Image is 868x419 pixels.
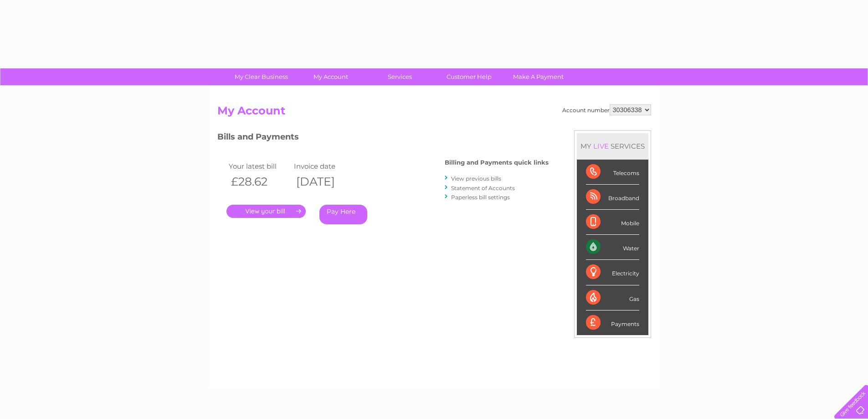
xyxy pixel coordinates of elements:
a: Paperless bill settings [451,194,510,201]
div: Gas [586,285,639,310]
h4: Billing and Payments quick links [445,159,549,166]
div: Broadband [586,185,639,210]
div: Payments [586,310,639,335]
a: Statement of Accounts [451,185,515,191]
div: Water [586,235,639,260]
div: Account number [562,104,651,115]
a: Services [362,68,437,85]
a: Customer Help [431,68,507,85]
a: Make A Payment [501,68,576,85]
a: My Clear Business [224,68,299,85]
a: . [226,205,306,218]
div: Electricity [586,260,639,285]
div: MY SERVICES [577,133,648,159]
div: Telecoms [586,160,639,185]
h3: Bills and Payments [217,130,549,146]
h2: My Account [217,104,651,122]
div: LIVE [591,142,611,150]
td: Invoice date [292,160,357,172]
a: Pay Here [319,205,367,224]
a: My Account [293,68,368,85]
th: £28.62 [226,172,292,191]
th: [DATE] [292,172,357,191]
td: Your latest bill [226,160,292,172]
a: View previous bills [451,175,501,182]
div: Mobile [586,210,639,235]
